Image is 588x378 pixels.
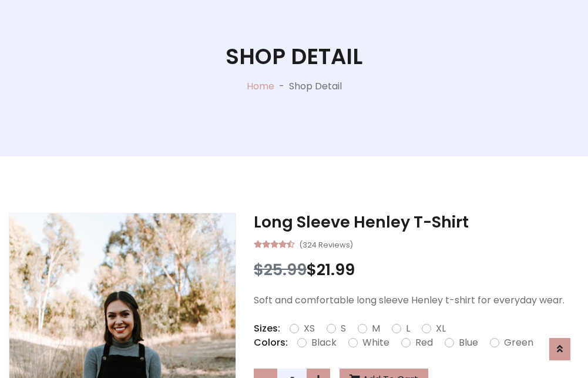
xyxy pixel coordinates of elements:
p: Sizes: [254,322,280,336]
label: XL [436,322,446,336]
p: - [274,79,289,93]
span: 21.99 [317,259,355,280]
label: XS [304,322,315,336]
a: Home [247,79,274,93]
p: Colors: [254,336,288,350]
p: Soft and comfortable long sleeve Henley t-shirt for everyday wear. [254,293,579,307]
label: White [362,336,389,350]
label: Blue [459,336,478,350]
span: $25.99 [254,259,307,280]
label: M [372,322,380,336]
small: (324 Reviews) [299,237,353,251]
h1: Shop Detail [226,44,362,69]
label: Red [415,336,433,350]
label: Green [504,336,533,350]
h3: Long Sleeve Henley T-Shirt [254,213,579,232]
p: Shop Detail [289,79,342,93]
h3: $ [254,260,579,279]
label: S [341,322,346,336]
label: Black [311,336,337,350]
label: L [406,322,410,336]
